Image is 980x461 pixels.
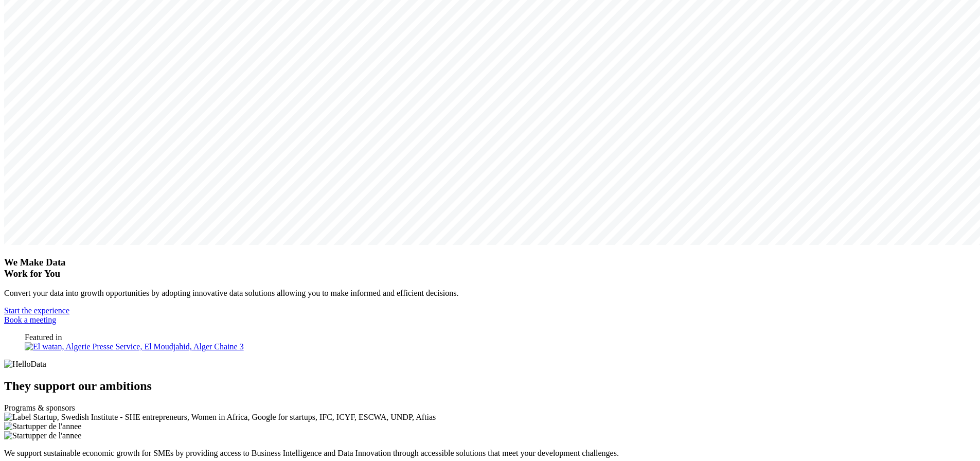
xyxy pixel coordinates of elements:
figcaption: Featured in [25,333,955,342]
a: Book a meeting [4,315,56,324]
a: Start the experience [4,306,69,315]
h1: We Make Data Work for You [4,257,976,279]
p: We support sustainable economic growth for SMEs by providing access to Business Intelligence and ... [4,449,976,458]
img: Label Startup, Swedish Institute - SHE entrepreneurs, Women in Africa, Google for startups, IFC, ... [4,413,436,422]
span: Programs & sponsors [4,403,75,412]
img: HelloData [4,360,46,369]
h2: They support our ambitions [4,379,976,393]
img: Startupper de l'annee [4,431,81,440]
img: Startupper de l'annee [4,422,81,431]
span: Convert your data into growth opportunities by adopting innovative data solutions allowing you to... [4,289,459,297]
img: El watan, Algerie Presse Service, El Moudjahid, Alger Chaine 3 [25,342,244,351]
